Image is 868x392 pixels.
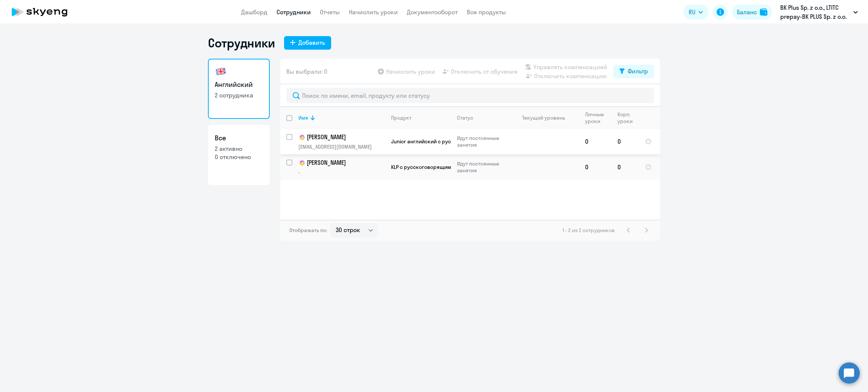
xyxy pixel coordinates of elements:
[320,8,340,16] a: Отчеты
[467,8,506,16] a: Все продукты
[585,111,606,125] div: Личные уроки
[349,8,398,16] a: Начислить уроки
[617,111,634,125] div: Корп. уроки
[407,8,458,16] a: Документооборот
[585,111,611,125] div: Личные уроки
[617,111,639,125] div: Корп. уроки
[562,227,615,234] span: 1 - 2 из 2 сотрудников
[298,133,384,142] p: [PERSON_NAME]
[215,153,263,161] p: 0 отключено
[628,67,648,76] div: Фильтр
[689,8,695,17] span: RU
[732,5,772,20] button: Балансbalance
[215,80,263,90] h3: Английский
[298,158,385,167] a: child[PERSON_NAME]
[215,65,227,77] img: english
[760,8,767,16] img: balance
[215,91,263,99] p: 2 сотрудника
[579,129,611,154] td: 0
[780,3,850,21] p: BK Plus Sp. z o.o., LTITC prepay-BK PLUS Sp. z o.o.
[776,3,862,21] button: BK Plus Sp. z o.o., LTITC prepay-BK PLUS Sp. z o.o.
[457,114,473,121] div: Статус
[457,114,509,121] div: Статус
[289,227,327,234] span: Отображать по:
[391,138,533,145] span: Junior английский с русскоговорящим преподавателем
[737,8,757,17] div: Баланс
[298,114,385,121] div: Имя
[522,114,565,121] div: Текущий уровень
[391,114,411,121] div: Продукт
[241,8,267,16] a: Дашборд
[208,59,270,119] a: Английский2 сотрудника
[298,158,384,167] p: [PERSON_NAME]
[391,114,451,121] div: Продукт
[298,114,308,121] div: Имя
[611,129,639,154] td: 0
[391,164,495,170] span: KLP с русскоговорящим преподавателем
[298,143,385,150] p: [EMAIL_ADDRESS][DOMAIN_NAME]
[613,65,654,78] button: Фильтр
[298,159,306,167] img: child
[208,125,270,185] a: Все2 активно0 отключено
[208,35,275,50] h1: Сотрудники
[298,38,325,47] div: Добавить
[298,169,385,176] p: -
[215,133,263,143] h3: Все
[215,144,263,153] p: 2 активно
[286,88,654,103] input: Поиск по имени, email, продукту или статусу
[457,135,509,148] p: Идут постоянные занятия
[611,154,639,180] td: 0
[457,160,509,174] p: Идут постоянные занятия
[298,134,306,141] img: child
[277,8,311,16] a: Сотрудники
[284,36,331,50] button: Добавить
[515,114,579,121] div: Текущий уровень
[579,154,611,180] td: 0
[683,5,708,20] button: RU
[298,133,385,142] a: child[PERSON_NAME]
[286,67,327,76] span: Вы выбрали: 0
